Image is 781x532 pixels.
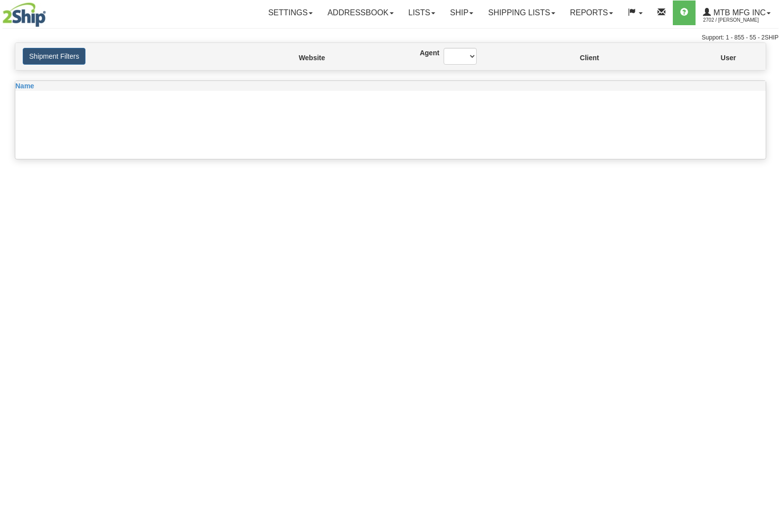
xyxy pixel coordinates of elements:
a: Ship [443,0,481,25]
div: Support: 1 - 855 - 55 - 2SHIP [2,34,779,42]
span: MTB MFG INC [711,8,766,17]
a: Lists [401,0,443,25]
a: Settings [261,0,320,25]
span: 2702 / [PERSON_NAME] [703,15,777,25]
img: logo2702.jpg [2,2,46,27]
label: Website [299,53,303,63]
a: Addressbook [320,0,401,25]
a: MTB MFG INC 2702 / [PERSON_NAME] [696,0,778,25]
label: Agent [420,48,429,58]
span: Name [15,82,34,90]
a: Reports [563,0,620,25]
a: Shipping lists [481,0,562,25]
label: Client [580,53,581,63]
button: Shipment Filters [23,48,85,65]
